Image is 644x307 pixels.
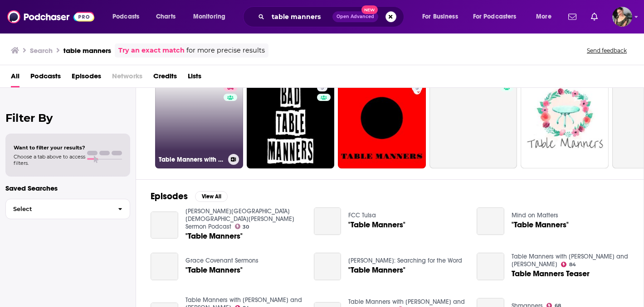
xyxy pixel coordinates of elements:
[415,84,419,93] span: 5
[224,84,237,91] a: 84
[536,10,551,23] span: More
[473,10,517,23] span: For Podcasters
[63,46,111,55] h3: table manners
[348,211,376,219] a: FCC Tulsa
[185,257,259,264] a: Grace Covenant Sermons
[188,69,201,87] a: Lists
[338,81,426,168] a: 5
[252,6,413,27] div: Search podcasts, credits, & more...
[561,262,576,267] a: 84
[150,10,181,24] a: Charts
[186,45,265,56] span: for more precise results
[5,184,130,192] p: Saved Searches
[5,111,130,125] h2: Filter By
[187,10,237,24] button: open menu
[477,207,504,235] a: "Table Manners"
[416,10,469,24] button: open menu
[512,253,628,268] a: Table Manners with Jessie and Lennie Ware
[193,10,225,23] span: Monitoring
[247,81,335,168] a: 5
[7,8,94,25] img: Podchaser - Follow, Share and Rate Podcasts
[30,69,61,87] a: Podcasts
[512,221,569,229] a: "Table Manners"
[348,257,462,264] a: Ryan Baer: Searching for the Word
[314,253,342,280] a: "Table Manners"
[467,10,530,24] button: open menu
[5,199,130,219] button: Select
[14,144,85,151] span: Want to filter your results?
[569,263,576,267] span: 84
[112,10,139,23] span: Podcasts
[314,207,342,235] a: "Table Manners"
[151,253,178,280] a: "Table Manners"
[317,84,327,91] a: 5
[477,253,504,280] a: Table Manners Teaser
[185,266,243,274] a: "Table Manners"
[151,191,228,202] a: EpisodesView All
[185,207,294,230] a: Johnson Street Church of Christ Sermon Podcast
[612,7,632,27] button: Show profile menu
[268,10,332,24] input: Search podcasts, credits, & more...
[11,69,20,87] a: All
[584,47,629,54] button: Send feedback
[118,45,185,56] a: Try an exact match
[106,10,151,24] button: open menu
[361,5,378,14] span: New
[512,270,590,278] a: Table Manners Teaser
[159,156,224,163] h3: Table Manners with [PERSON_NAME] and [PERSON_NAME]
[156,10,176,23] span: Charts
[530,10,563,24] button: open menu
[565,9,580,24] a: Show notifications dropdown
[72,69,101,87] a: Episodes
[612,7,632,27] span: Logged in as Flossie22
[422,10,458,23] span: For Business
[587,9,601,24] a: Show notifications dropdown
[235,224,249,229] a: 30
[348,266,405,274] a: "Table Manners"
[412,84,422,91] a: 5
[185,232,243,240] a: "Table Manners"
[112,69,142,87] span: Networks
[151,211,178,239] a: "Table Manners"
[6,206,111,212] span: Select
[151,191,188,202] h2: Episodes
[243,225,249,229] span: 30
[153,69,177,87] a: Credits
[332,11,378,22] button: Open AdvancedNew
[227,84,234,93] span: 84
[14,153,85,166] span: Choose a tab above to access filters.
[337,14,374,19] span: Open Advanced
[30,46,53,55] h3: Search
[348,221,405,229] a: "Table Manners"
[155,81,243,168] a: 84Table Manners with [PERSON_NAME] and [PERSON_NAME]
[195,191,228,202] button: View All
[321,84,324,93] span: 5
[512,211,558,219] a: Mind on Matters
[612,7,632,27] img: User Profile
